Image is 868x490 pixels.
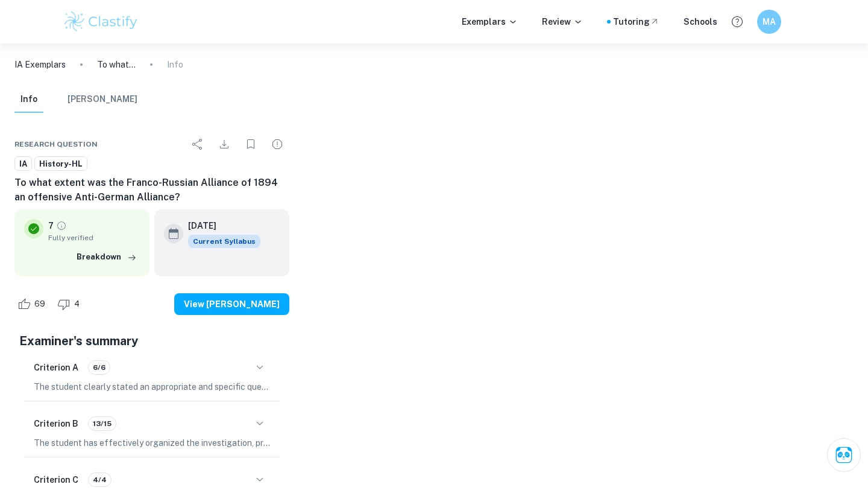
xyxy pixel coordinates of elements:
[54,294,86,314] div: Dislike
[56,220,67,231] a: Grade fully verified
[89,474,111,485] span: 4/4
[14,156,32,171] a: IA
[186,132,210,156] div: Share
[542,15,583,28] p: Review
[63,10,139,34] img: Clastify logo
[15,158,31,170] span: IA
[188,235,260,248] span: Current Syllabus
[34,473,78,486] h6: Criterion C
[34,156,87,171] a: History-HL
[174,293,289,315] button: View [PERSON_NAME]
[727,11,747,32] button: Help and Feedback
[74,248,140,266] button: Breakdown
[34,380,270,393] p: The student clearly stated an appropriate and specific question for the historical investigation,...
[34,417,78,430] h6: Criterion B
[68,298,86,310] span: 4
[827,438,861,472] button: Ask Clai
[28,298,52,310] span: 69
[212,132,236,156] div: Download
[462,15,518,28] p: Exemplars
[188,235,260,248] div: This exemplar is based on the current syllabus. Feel free to refer to it for inspiration/ideas wh...
[48,219,54,232] p: 7
[14,139,98,150] span: Research question
[14,294,52,314] div: Like
[34,436,270,450] p: The student has effectively organized the investigation, presenting a clear and coherent structur...
[14,176,289,205] h6: To what extent was the Franco-Russian Alliance of 1894 an offensive Anti-German Alliance?
[265,132,289,156] div: Report issue
[167,58,183,71] p: Info
[239,132,263,156] div: Bookmark
[19,332,285,350] h5: Examiner's summary
[684,15,717,28] a: Schools
[613,15,659,28] a: Tutoring
[35,158,87,170] span: History-HL
[89,362,110,373] span: 6/6
[14,86,43,113] button: Info
[757,10,781,34] button: MA
[48,232,140,243] span: Fully verified
[89,418,116,429] span: 13/15
[14,58,66,71] a: IA Exemplars
[68,86,137,113] button: [PERSON_NAME]
[34,361,78,374] h6: Criterion A
[763,15,776,28] h6: MA
[97,58,136,71] p: To what extent was the Franco-Russian Alliance of 1894 an offensive Anti-German Alliance?
[188,219,251,232] h6: [DATE]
